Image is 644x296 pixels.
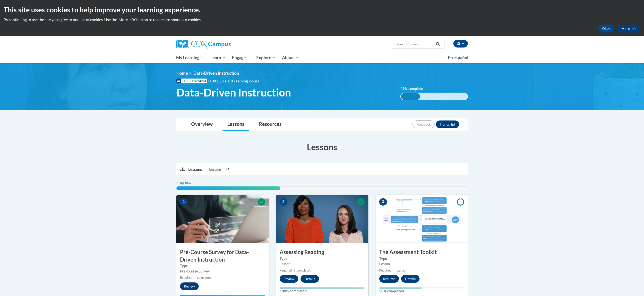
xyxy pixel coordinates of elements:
[445,53,472,63] a: En español
[176,195,269,243] img: Course Image
[254,118,286,131] a: Resources
[176,71,188,76] a: Home
[280,288,365,294] label: 100% completed
[210,55,226,61] span: Learn
[232,55,250,61] span: Engage
[280,256,365,261] label: Type
[379,288,422,288] div: Your progress
[208,78,231,84] span: 0.30 CEUs
[279,52,302,63] a: About
[180,198,188,206] span: 1
[376,195,468,243] img: Course Image
[256,55,276,61] span: Explore
[280,198,287,206] span: 2
[280,261,365,267] div: Lesson
[197,276,212,280] span: completed
[186,118,218,131] a: Overview
[231,79,259,83] span: 3 Training Hours
[193,71,239,76] span: Data-Driven Instruction
[379,198,387,206] span: 3
[4,5,640,15] h2: This site uses cookies to help improve your learning experience.
[223,118,249,131] a: Lessons
[209,167,221,172] span: Lessons
[180,263,265,269] label: Type
[180,276,192,280] span: Required
[176,86,291,99] span: Data-Driven Instruction
[169,52,475,63] div: Main menu
[280,275,298,283] button: Review
[376,248,468,256] h3: The Assessment Toolkit
[379,288,464,294] label: 50% completed
[395,41,434,47] input: Search Courses
[598,25,614,32] button: Okay
[400,86,428,91] label: 29% complete
[448,55,468,60] span: En español
[401,275,420,283] button: Details
[294,269,295,272] span: |
[180,269,265,274] div: Pre-Course Survey
[379,275,399,283] button: Resume
[434,41,441,47] button: Search
[276,195,368,243] img: Course Image
[453,40,468,48] button: Account Settings
[280,288,365,288] div: Your progress
[176,40,231,48] img: Cox Campus
[276,248,368,256] h3: Assessing Reading
[188,167,202,172] p: Lessons
[176,55,204,61] span: My Learning
[401,93,420,100] div: 29% complete
[207,52,229,63] a: Learn
[436,120,459,128] button: Transcript
[618,25,640,32] a: More Info
[180,295,265,296] div: Your progress
[253,52,279,63] a: Explore
[379,261,464,267] div: Lesson
[396,269,406,272] span: started
[379,269,392,272] span: Required
[176,180,204,185] label: Progress:
[173,52,207,63] a: My Learning
[176,79,207,83] span: IACET Accredited
[176,248,269,264] h3: Pre-Course Survey for Data-Driven Instruction
[4,17,640,22] p: By continuing to use the site you agree to our use of cookies. Use the ‘More info’ button to read...
[176,40,269,48] a: Cox Campus
[394,269,395,272] span: |
[229,52,253,63] a: Engage
[379,256,464,261] label: Type
[301,275,319,283] button: Details
[282,55,299,61] span: About
[297,269,311,272] span: completed
[176,141,468,153] h3: Lessons
[280,269,292,272] span: Required
[412,120,435,128] button: Feedback
[194,276,195,280] span: |
[227,79,230,83] span: •
[180,282,199,290] button: Review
